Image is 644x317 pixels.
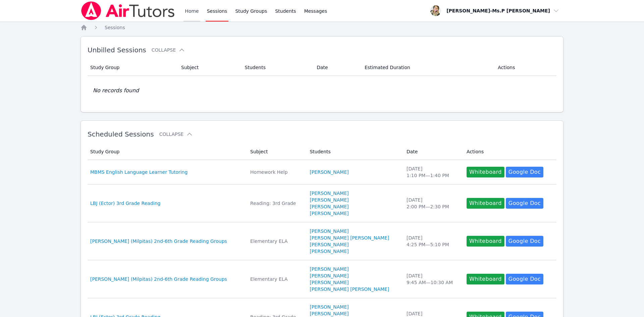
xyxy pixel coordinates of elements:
[88,260,556,298] tr: [PERSON_NAME] (Milpitas) 2nd-6th Grade Reading GroupsElementary ELA[PERSON_NAME][PERSON_NAME][PER...
[250,238,302,245] div: Elementary ELA
[246,144,306,160] th: Subject
[310,210,348,217] a: [PERSON_NAME]
[90,169,187,175] a: MBMS English Language Learner Tutoring
[250,276,302,282] div: Elementary ELA
[88,184,556,222] tr: LBJ (Ector) 3rd Grade ReadingReading: 3rd Grade[PERSON_NAME][PERSON_NAME][PERSON_NAME][PERSON_NAM...
[310,169,348,175] a: [PERSON_NAME]
[88,76,556,105] td: No records found
[506,198,543,209] a: Google Doc
[88,59,177,76] th: Study Group
[152,47,185,53] button: Collapse
[105,25,125,30] span: Sessions
[88,46,146,54] span: Unbilled Sessions
[407,165,459,179] div: [DATE] 1:10 PM — 1:40 PM
[105,24,125,31] a: Sessions
[88,222,556,260] tr: [PERSON_NAME] (Milpitas) 2nd-6th Grade Reading GroupsElementary ELA[PERSON_NAME][PERSON_NAME] [PE...
[177,59,241,76] th: Subject
[90,238,227,245] a: [PERSON_NAME] (Milpitas) 2nd-6th Grade Reading Groups
[506,167,543,177] a: Google Doc
[250,200,302,207] div: Reading: 3rd Grade
[310,228,348,234] a: [PERSON_NAME]
[241,59,313,76] th: Students
[310,197,348,203] a: [PERSON_NAME]
[361,59,494,76] th: Estimated Duration
[250,169,302,175] div: Homework Help
[467,274,504,284] button: Whiteboard
[463,144,556,160] th: Actions
[310,248,348,255] a: [PERSON_NAME]
[407,197,459,210] div: [DATE] 2:00 PM — 2:30 PM
[159,131,193,138] button: Collapse
[310,304,348,310] a: [PERSON_NAME]
[402,144,463,160] th: Date
[90,200,160,207] a: LBJ (Ector) 3rd Grade Reading
[310,190,348,197] a: [PERSON_NAME]
[310,310,348,317] a: [PERSON_NAME]
[506,274,543,284] a: Google Doc
[80,24,563,31] nav: Breadcrumb
[310,272,348,279] a: [PERSON_NAME]
[467,198,504,209] button: Whiteboard
[88,160,556,184] tr: MBMS English Language Learner TutoringHomework Help[PERSON_NAME][DATE]1:10 PM—1:40 PMWhiteboardGo...
[90,276,227,282] a: [PERSON_NAME] (Milpitas) 2nd-6th Grade Reading Groups
[304,8,327,14] span: Messages
[467,167,504,177] button: Whiteboard
[494,59,556,76] th: Actions
[310,241,348,248] a: [PERSON_NAME]
[306,144,402,160] th: Students
[407,272,459,286] div: [DATE] 9:45 AM — 10:30 AM
[88,130,154,138] span: Scheduled Sessions
[467,236,504,247] button: Whiteboard
[310,234,389,241] a: [PERSON_NAME] [PERSON_NAME]
[310,279,348,286] a: [PERSON_NAME]
[88,144,246,160] th: Study Group
[313,59,361,76] th: Date
[407,234,459,248] div: [DATE] 4:25 PM — 5:10 PM
[310,203,348,210] a: [PERSON_NAME]
[506,236,543,247] a: Google Doc
[310,286,389,293] a: [PERSON_NAME] [PERSON_NAME]
[310,266,348,272] a: [PERSON_NAME]
[80,1,175,20] img: Air Tutors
